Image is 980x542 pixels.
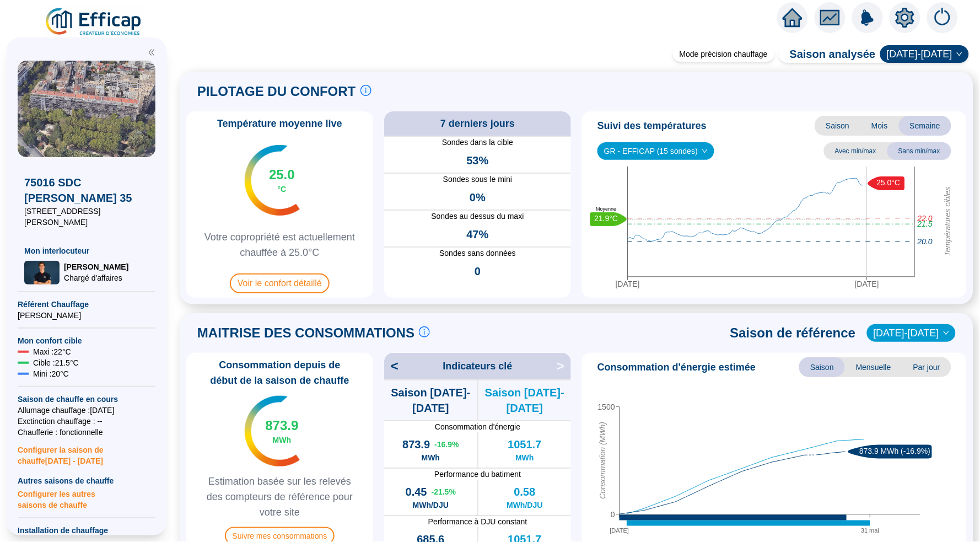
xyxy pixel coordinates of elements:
[24,245,149,256] span: Mon interlocuteur
[44,7,144,37] img: efficap energie logo
[616,280,640,288] tspan: [DATE]
[917,214,933,223] tspan: 22.0
[33,357,79,368] span: Cible : 21.5 °C
[779,46,876,62] span: Saison analysée
[604,143,708,159] span: GR - EFFICAP (15 sondes)
[440,116,515,131] span: 7 derniers jours
[384,174,571,185] span: Sondes sous le mini
[18,394,155,405] span: Saison de chauffe en cours
[860,116,899,136] span: Mois
[877,179,901,187] text: 25.0°C
[360,85,371,96] span: info-circle
[508,437,541,452] span: 1051.7
[434,439,459,450] span: -16.9 %
[419,326,430,337] span: info-circle
[278,184,287,195] span: °C
[702,148,708,154] span: down
[730,324,856,342] span: Saison de référence
[384,516,571,527] span: Performance à DJU constant
[944,187,952,257] tspan: Températures cibles
[610,528,629,534] tspan: [DATE]
[475,264,481,279] span: 0
[820,8,840,28] span: fund
[230,273,330,293] span: Voir le confort détaillé
[783,8,803,28] span: home
[917,238,933,246] tspan: 20.0
[18,427,155,438] span: Chaufferie : fonctionnelle
[515,452,534,463] span: MWh
[611,510,615,519] tspan: 0
[673,46,774,62] div: Mode précision chauffage
[895,8,915,28] span: setting
[24,175,149,206] span: 75016 SDC [PERSON_NAME] 35
[18,310,155,321] span: [PERSON_NAME]
[384,469,571,480] span: Performance du batiment
[384,385,477,416] span: Saison [DATE]-[DATE]
[799,357,845,377] span: Saison
[466,153,488,168] span: 53%
[384,421,571,432] span: Consommation d'énergie
[18,525,155,536] span: Installation de chauffage
[861,528,879,534] tspan: 31 mai
[191,474,369,520] span: Estimation basée sur les relevés des compteurs de référence pour votre site
[595,214,618,223] text: 21.9°C
[917,220,933,229] tspan: 21.5
[33,346,71,357] span: Maxi : 22 °C
[402,437,430,452] span: 873.9
[191,357,369,388] span: Consommation depuis de début de la saison de chauffe
[815,116,860,136] span: Saison
[245,396,300,466] img: indicateur températures
[273,434,291,446] span: MWh
[874,325,949,341] span: 2021-2022
[478,385,572,416] span: Saison [DATE]-[DATE]
[887,46,962,62] span: 2024-2025
[18,335,155,346] span: Mon confort cible
[18,416,155,427] span: Exctinction chauffage : --
[899,116,951,136] span: Semaine
[18,475,155,486] span: Autres saisons de chauffe
[470,190,486,205] span: 0%
[197,324,414,342] span: MAITRISE DES CONSOMMATIONS
[384,248,571,259] span: Sondes sans données
[598,403,615,411] tspan: 1500
[384,357,399,375] span: <
[384,211,571,222] span: Sondes au dessus du maxi
[64,272,128,283] span: Chargé d'affaires
[64,261,128,272] span: [PERSON_NAME]
[18,438,155,466] span: Configurer la saison de chauffe [DATE] - [DATE]
[18,486,155,511] span: Configurer les autres saisons de chauffe
[597,359,756,375] span: Consommation d'énergie estimée
[422,452,440,463] span: MWh
[859,447,930,455] text: 873.9 MWh (-16.9%)
[148,49,155,56] span: double-left
[956,51,963,57] span: down
[18,299,155,310] span: Référent Chauffage
[413,500,449,511] span: MWh/DJU
[191,229,369,260] span: Votre copropriété est actuellement chauffée à 25.0°C
[406,484,427,500] span: 0.45
[855,280,879,288] tspan: [DATE]
[443,358,512,374] span: Indicateurs clé
[211,116,349,131] span: Température moyenne live
[597,118,707,133] span: Suivi des températures
[18,405,155,416] span: Allumage chauffage : [DATE]
[599,422,607,500] tspan: Consommation (MWh)
[902,357,951,377] span: Par jour
[269,166,295,184] span: 25.0
[24,261,60,285] img: Chargé d'affaires
[824,142,887,160] span: Avec min/max
[384,137,571,148] span: Sondes dans la cible
[927,2,958,33] img: alerts
[557,357,571,375] span: >
[507,500,542,511] span: MWh/DJU
[24,206,149,228] span: [STREET_ADDRESS][PERSON_NAME]
[514,484,535,500] span: 0.58
[197,83,356,100] span: PILOTAGE DU CONFORT
[887,142,951,160] span: Sans min/max
[845,357,902,377] span: Mensuelle
[245,145,300,216] img: indicateur températures
[466,227,488,242] span: 47%
[596,207,616,212] text: Moyenne
[432,486,456,497] span: -21.5 %
[33,368,69,379] span: Mini : 20 °C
